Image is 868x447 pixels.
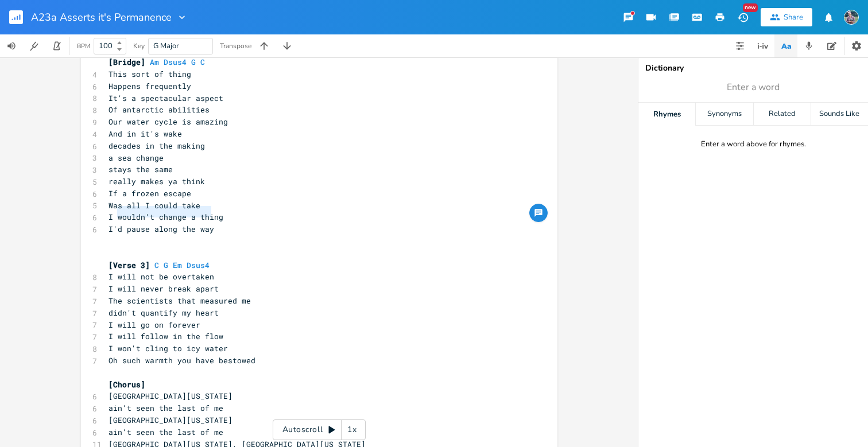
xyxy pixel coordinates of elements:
span: C [200,57,205,67]
div: Dictionary [645,64,861,72]
span: I'd pause along the way [108,224,214,234]
span: Was all I could take [108,200,200,211]
span: [Verse 3] [108,260,150,270]
span: Dsus4 [187,260,210,270]
span: Our water cycle is amazing [108,116,228,127]
span: ain't seen the last of me [108,403,223,413]
span: Enter a word [727,81,780,94]
span: If a frozen escape [108,188,191,199]
span: Am [150,57,159,67]
span: [GEOGRAPHIC_DATA][US_STATE] [108,391,232,401]
img: Jason McVay [844,10,859,25]
span: Dsus4 [164,57,187,67]
span: I won't cling to icy water [108,343,228,353]
span: decades in the making [108,141,205,151]
span: A23a Asserts it's Permanence [31,12,172,22]
span: G [164,260,168,270]
span: The scientists that measured me [108,296,251,306]
div: Rhymes [638,103,695,126]
span: And in it's wake [108,129,182,139]
div: Synonyms [696,103,753,126]
span: It's a spectacular aspect [108,93,223,103]
span: ain't seen the last of me [108,427,223,437]
div: Share [784,12,803,22]
span: I will go on forever [108,320,200,330]
div: BPM [77,43,90,49]
span: [Chorus] [108,379,145,390]
button: New [731,7,754,28]
span: Happens frequently [108,81,191,91]
span: a sea change [108,153,164,163]
span: Em [173,260,182,270]
span: C [154,260,159,270]
span: Of antarctic abilities [108,104,210,115]
span: This sort of thing [108,69,191,79]
span: stays the same [108,164,173,174]
span: didn't quantify my heart [108,308,219,318]
div: Sounds Like [811,103,868,126]
div: Transpose [220,42,251,49]
div: 1x [342,419,362,440]
div: Key [133,42,145,49]
span: G [191,57,196,67]
span: I will not be overtaken [108,271,214,282]
div: Autoscroll [273,419,366,440]
button: Share [761,8,812,26]
span: [Bridge] [108,57,145,67]
div: Related [754,103,811,126]
span: really makes ya think [108,176,205,186]
span: I wouldn't change a thing [108,212,223,222]
span: Oh such warmth you have bestowed [108,355,255,366]
div: Enter a word above for rhymes. [701,139,806,149]
span: [GEOGRAPHIC_DATA][US_STATE] [108,415,232,425]
div: New [743,3,758,12]
span: I will never break apart [108,283,219,294]
span: I will follow in the flow [108,331,223,341]
span: G Major [153,41,179,51]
